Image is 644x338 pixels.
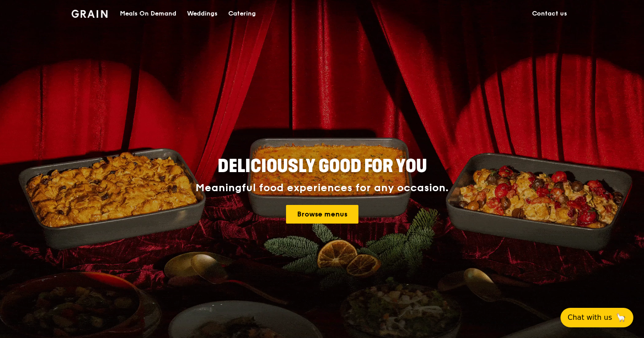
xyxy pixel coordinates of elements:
div: Meals On Demand [120,0,176,27]
a: Weddings [182,0,223,27]
button: Chat with us🦙 [561,308,633,327]
img: Grain [72,10,107,18]
span: 🦙 [616,312,626,323]
span: Deliciously good for you [218,156,427,177]
span: Chat with us [568,312,612,323]
div: Meaningful food experiences for any occasion. [162,182,482,194]
div: Catering [228,0,256,27]
a: Browse menus [286,205,358,224]
div: Weddings [187,0,218,27]
a: Catering [223,0,261,27]
a: Contact us [527,0,572,27]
